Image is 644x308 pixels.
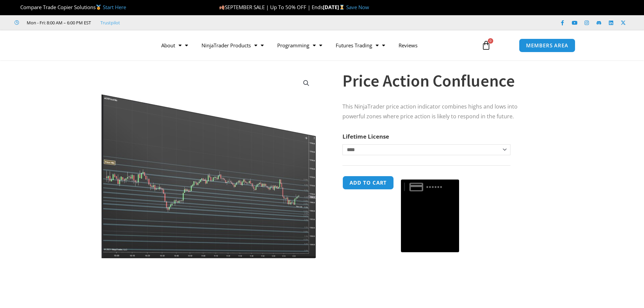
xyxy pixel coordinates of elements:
[471,35,501,55] a: 0
[96,5,101,10] img: 🥇
[15,5,20,10] img: 🏆
[339,5,344,10] img: ⌛
[154,38,195,53] a: About
[392,38,424,53] a: Reviews
[342,103,518,120] span: This NinjaTrader price action indicator combines highs and lows into powerful zones where price a...
[219,4,323,10] span: SEPTEMBER SALE | Up To 50% OFF | Ends
[69,33,141,57] img: LogoAI | Affordable Indicators – NinjaTrader
[401,180,459,253] button: Buy with GPay
[526,43,568,48] span: MEMBERS AREA
[342,256,540,307] iframe: PayPal Message 1
[342,69,540,93] h1: Price Action Confluence
[100,19,120,27] a: Trustpilot
[427,183,444,191] text: ••••••
[342,133,389,140] label: Lifetime License
[270,38,329,53] a: Programming
[300,77,312,89] a: View full-screen image gallery
[100,72,317,259] img: Price Action Confluence 2
[219,5,224,10] img: 🍂
[323,4,346,10] strong: [DATE]
[342,176,394,190] button: Add to cart
[400,175,460,175] iframe: Secure payment input frame
[15,4,126,10] span: Compare Trade Copier Solutions
[329,38,392,53] a: Futures Trading
[154,38,474,53] nav: Menu
[519,39,575,52] a: MEMBERS AREA
[488,38,493,44] span: 0
[25,19,91,27] span: Mon - Fri: 8:00 AM – 6:00 PM EST
[346,4,369,10] a: Save Now
[103,4,126,10] a: Start Here
[195,38,270,53] a: NinjaTrader Products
